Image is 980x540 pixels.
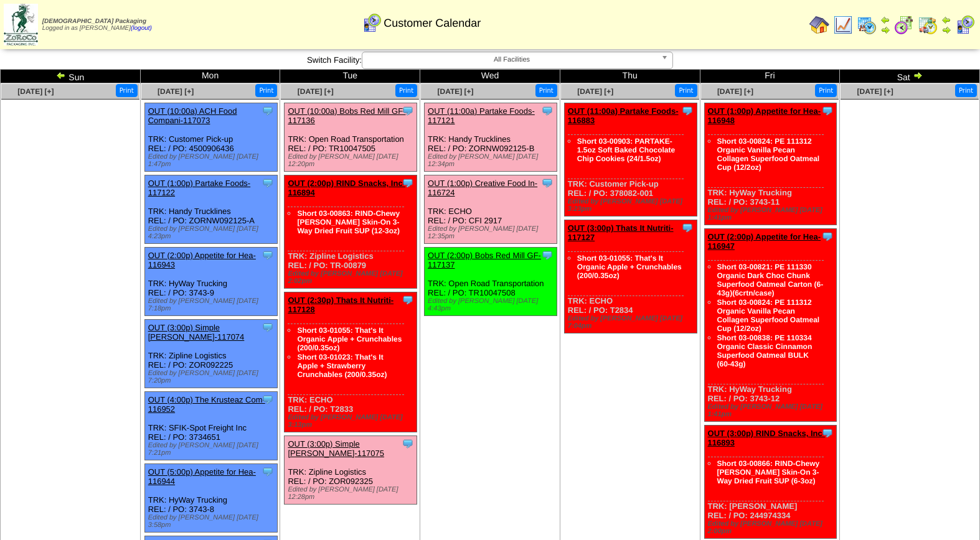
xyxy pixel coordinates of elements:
td: Sun [1,70,141,83]
td: Fri [700,70,840,83]
div: Edited by [PERSON_NAME] [DATE] 4:23pm [148,225,277,240]
button: Print [116,84,138,97]
div: Edited by [PERSON_NAME] [DATE] 3:58pm [148,514,277,529]
img: Tooltip [681,221,694,234]
a: [DATE] [+] [17,87,54,96]
a: [DATE] [+] [158,87,194,96]
a: [DATE] [+] [857,87,893,96]
a: Short 03-00824: PE 111312 Organic Vanilla Pecan Collagen Superfood Oatmeal Cup (12/2oz) [717,137,820,172]
a: Short 03-00863: RIND-Chewy [PERSON_NAME] Skin-On 3-Way Dried Fruit SUP (12-3oz) [297,209,400,235]
button: Print [815,84,837,97]
span: Logged in as [PERSON_NAME] [42,18,152,32]
div: Edited by [PERSON_NAME] [DATE] 7:20pm [148,370,277,384]
div: TRK: Customer Pick-up REL: / PO: 378082-001 [564,103,697,216]
a: OUT (1:00p) Appetite for Hea-116948 [708,106,821,125]
button: Print [535,84,557,97]
img: calendarcustomer.gif [955,15,975,35]
a: Short 03-00903: PARTAKE-1.5oz Soft Baked Chocolate Chip Cookies (24/1.5oz) [577,137,675,163]
img: calendarblend.gif [894,15,914,35]
span: Customer Calendar [384,17,481,30]
a: OUT (5:00p) Appetite for Hea-116944 [148,467,256,486]
div: Edited by [PERSON_NAME] [DATE] 7:04pm [568,315,697,330]
a: OUT (11:00a) Partake Foods-117121 [428,106,535,125]
a: OUT (11:00a) Partake Foods-116883 [568,106,679,125]
img: home.gif [809,15,829,35]
img: Tooltip [261,105,274,117]
div: Edited by [PERSON_NAME] [DATE] 2:00pm [708,520,837,535]
a: [DATE] [+] [717,87,753,96]
div: TRK: Handy Trucklines REL: / PO: ZORNW092125-A [144,175,277,244]
button: Print [675,84,697,97]
a: OUT (3:00p) Thats It Nutriti-117127 [568,223,674,242]
span: [DEMOGRAPHIC_DATA] Packaging [42,18,146,25]
div: TRK: Zipline Logistics REL: / PO: ZOR092225 [144,320,277,388]
img: Tooltip [261,321,274,333]
img: Tooltip [402,177,414,189]
div: TRK: [PERSON_NAME] REL: / PO: 244974334 [704,426,837,539]
div: Edited by [PERSON_NAME] [DATE] 3:13pm [288,414,417,429]
img: Tooltip [821,427,834,439]
a: OUT (3:00p) Simple [PERSON_NAME]-117074 [148,323,245,342]
a: OUT (3:00p) RIND Snacks, Inc-116893 [708,429,826,447]
img: arrowright.gif [913,70,923,80]
div: Edited by [PERSON_NAME] [DATE] 3:23pm [568,198,697,213]
a: OUT (2:00p) Appetite for Hea-116947 [708,232,821,251]
td: Tue [280,70,420,83]
img: arrowleft.gif [56,70,66,80]
td: Wed [420,70,560,83]
img: Tooltip [541,177,554,189]
img: Tooltip [821,105,834,117]
a: OUT (3:00p) Simple [PERSON_NAME]-117075 [288,439,384,458]
button: Print [255,84,277,97]
img: Tooltip [261,393,274,406]
img: Tooltip [402,294,414,306]
a: Short 03-01055: That's It Organic Apple + Crunchables (200/0.35oz) [297,326,402,352]
div: Edited by [PERSON_NAME] [DATE] 2:02pm [288,270,417,285]
div: TRK: ECHO REL: / PO: T2834 [564,220,697,333]
a: Short 03-01055: That's It Organic Apple + Crunchables (200/0.35oz) [577,254,682,280]
a: Short 03-00821: PE 111330 Organic Dark Choc Chunk Superfood Oatmeal Carton (6-43g)(6crtn/case) [717,263,824,297]
div: Edited by [PERSON_NAME] [DATE] 1:47pm [148,153,277,168]
a: OUT (10:00a) ACH Food Compani-117073 [148,106,237,125]
div: Edited by [PERSON_NAME] [DATE] 7:18pm [148,297,277,312]
td: Sat [840,70,980,83]
div: TRK: Open Road Transportation REL: / PO: TR10047505 [285,103,417,172]
div: TRK: Zipline Logistics REL: / PO: ZOR092325 [285,436,417,505]
div: Edited by [PERSON_NAME] [DATE] 12:35pm [428,225,557,240]
img: line_graph.gif [833,15,853,35]
img: Tooltip [402,437,414,450]
a: (logout) [131,25,152,32]
td: Mon [140,70,280,83]
div: TRK: Handy Trucklines REL: / PO: ZORNW092125-B [425,103,557,172]
button: Print [395,84,417,97]
a: OUT (4:00p) The Krusteaz Com-116952 [148,395,265,414]
img: arrowright.gif [941,25,951,35]
img: arrowleft.gif [941,15,951,25]
span: [DATE] [+] [577,87,613,96]
a: OUT (2:00p) Bobs Red Mill GF-117137 [428,251,541,269]
a: Short 03-00838: PE 110334 Organic Classic Cinnamon Superfood Oatmeal BULK (60-43g) [717,333,813,368]
img: zoroco-logo-small.webp [4,4,38,45]
img: Tooltip [261,177,274,189]
img: Tooltip [821,230,834,243]
div: TRK: HyWay Trucking REL: / PO: 3743-8 [144,464,277,533]
div: TRK: SFIK-Spot Freight Inc REL: / PO: 3734651 [144,392,277,460]
a: OUT (1:00p) Partake Foods-117122 [148,179,251,197]
div: Edited by [PERSON_NAME] [DATE] 4:43pm [428,297,557,312]
div: Edited by [PERSON_NAME] [DATE] 1:41pm [708,403,837,418]
div: Edited by [PERSON_NAME] [DATE] 12:20pm [288,153,417,168]
img: Tooltip [541,105,554,117]
div: TRK: ECHO REL: / PO: T2833 [285,292,417,432]
img: calendarprod.gif [857,15,877,35]
div: TRK: Zipline Logistics REL: / PO: TR-00879 [285,175,417,289]
a: [DATE] [+] [437,87,473,96]
a: [DATE] [+] [298,87,334,96]
img: Tooltip [261,249,274,261]
div: TRK: Customer Pick-up REL: / PO: 4500906436 [144,103,277,172]
div: Edited by [PERSON_NAME] [DATE] 7:21pm [148,442,277,457]
a: Short 03-00866: RIND-Chewy [PERSON_NAME] Skin-On 3-Way Dried Fruit SUP (6-3oz) [717,459,820,485]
